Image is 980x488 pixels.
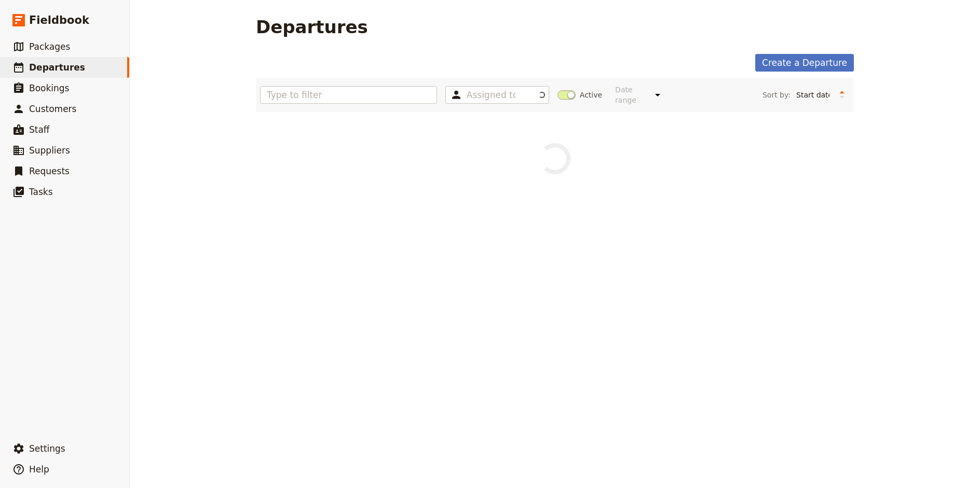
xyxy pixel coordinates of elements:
[29,41,70,52] span: Packages
[260,86,437,104] input: Type to filter
[467,89,515,101] input: Assigned to
[580,90,602,100] span: Active
[755,54,854,72] a: Create a Departure
[29,145,70,156] span: Suppliers
[29,187,53,197] span: Tasks
[29,83,69,93] span: Bookings
[29,62,85,73] span: Departures
[29,464,49,475] span: Help
[792,87,834,103] select: Sort by:
[29,166,70,176] span: Requests
[256,17,368,37] h1: Departures
[29,12,89,28] span: Fieldbook
[29,124,50,135] span: Staff
[29,443,65,454] span: Settings
[29,104,76,114] span: Customers
[834,87,850,103] button: Change sort direction
[763,90,791,100] span: Sort by:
